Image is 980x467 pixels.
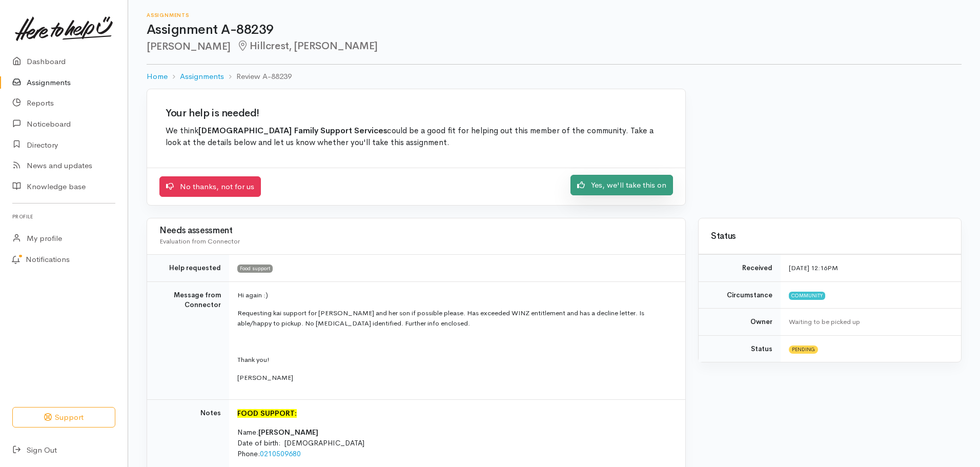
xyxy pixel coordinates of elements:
time: [DATE] 12:16PM [789,263,838,272]
h3: Status [711,232,949,241]
h6: Assignments [147,12,962,18]
span: FOOD SUPPORT: [237,409,297,418]
td: Owner [699,309,781,336]
span: Phone: [237,449,260,458]
p: Requesting kai support for [PERSON_NAME] and her son if possible please. Has exceeded WINZ entitl... [237,308,673,328]
span: [PERSON_NAME] [258,428,318,437]
td: Message from Connector [147,281,229,399]
p: Hi again :) [237,290,673,300]
span: Hillcrest, [PERSON_NAME] [237,39,378,52]
span: 0210509680 [260,449,301,458]
a: Home [147,71,168,83]
button: Support [12,407,115,428]
h3: Needs assessment [159,226,673,236]
p: Thank you! [237,355,673,365]
div: Waiting to be picked up [789,317,949,327]
a: Yes, we'll take this on [570,175,673,196]
h2: Your help is needed! [166,108,667,119]
td: Status [699,335,781,362]
a: No thanks, not for us [159,176,261,197]
span: Food support [237,265,273,273]
td: Received [699,255,781,282]
td: Circumstance [699,281,781,309]
nav: breadcrumb [147,65,962,89]
span: Date of birth: [DEMOGRAPHIC_DATA] [237,438,364,448]
p: [PERSON_NAME] [237,373,673,383]
h2: [PERSON_NAME] [147,40,962,52]
span: Name: [237,428,258,437]
td: Help requested [147,255,229,282]
p: We think could be a good fit for helping out this member of the community. Take a look at the det... [166,125,667,149]
span: Pending [789,346,818,354]
h6: Profile [12,210,115,224]
li: Review A-88239 [224,71,292,83]
span: Community [789,292,825,300]
b: [DEMOGRAPHIC_DATA] Family Support Services [198,126,387,136]
h1: Assignment A-88239 [147,23,962,37]
a: Assignments [180,71,224,83]
span: Evaluation from Connector [159,237,240,246]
